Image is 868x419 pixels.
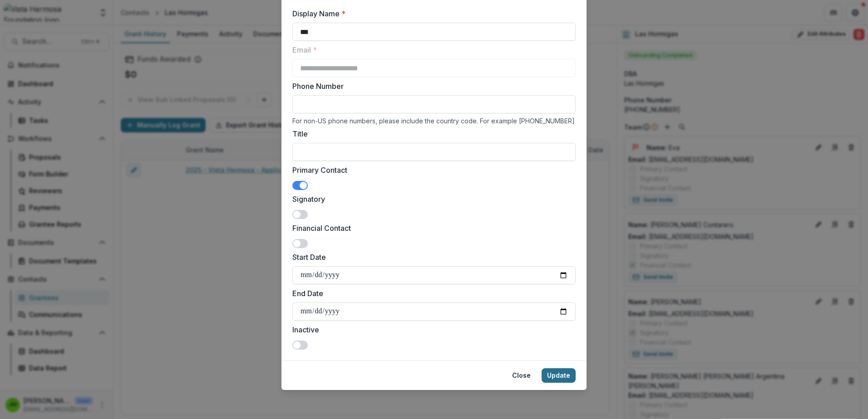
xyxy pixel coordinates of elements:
label: Title [292,128,570,139]
button: Update [542,368,576,383]
label: Primary Contact [292,165,570,175]
label: End Date [292,288,570,299]
button: Close [507,368,536,383]
div: For non-US phone numbers, please include the country code. For example [PHONE_NUMBER] [292,117,576,125]
label: Phone Number [292,81,570,92]
label: Email [292,44,570,55]
label: Financial Contact [292,223,570,234]
label: Inactive [292,324,570,335]
label: Display Name [292,8,570,19]
label: Start Date [292,252,570,263]
label: Signatory [292,194,570,205]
